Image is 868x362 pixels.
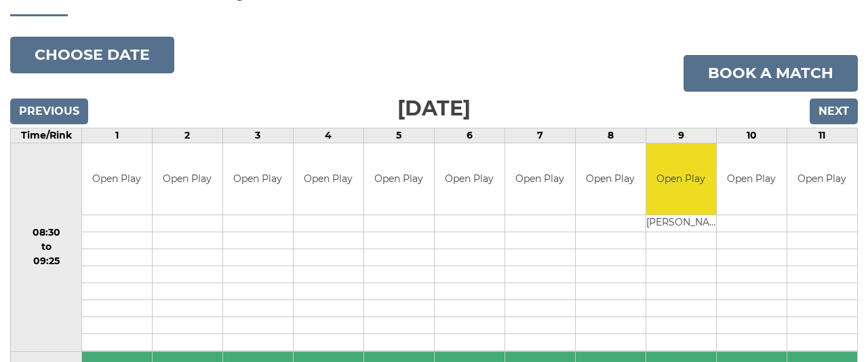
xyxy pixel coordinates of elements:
td: Open Play [787,143,857,215]
td: Time/Rink [11,128,82,143]
td: 11 [787,128,857,143]
input: Next [810,98,858,124]
td: Open Play [576,143,646,215]
td: Open Play [153,143,222,215]
td: Open Play [435,143,505,215]
td: Open Play [364,143,434,215]
td: 9 [646,128,716,143]
td: Open Play [223,143,293,215]
td: 4 [293,128,363,143]
td: 08:30 to 09:25 [11,143,82,352]
td: Open Play [505,143,575,215]
td: 1 [82,128,153,143]
td: Open Play [294,143,363,215]
td: 3 [222,128,293,143]
td: 2 [152,128,222,143]
td: [PERSON_NAME] [646,215,716,232]
td: 10 [716,128,787,143]
td: 5 [363,128,434,143]
td: Open Play [82,143,152,215]
button: Choose date [10,37,174,73]
td: Open Play [646,143,716,215]
td: Open Play [717,143,787,215]
a: Book a match [684,55,858,92]
td: 6 [434,128,505,143]
input: Previous [10,98,88,124]
td: 7 [505,128,575,143]
td: 8 [575,128,646,143]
